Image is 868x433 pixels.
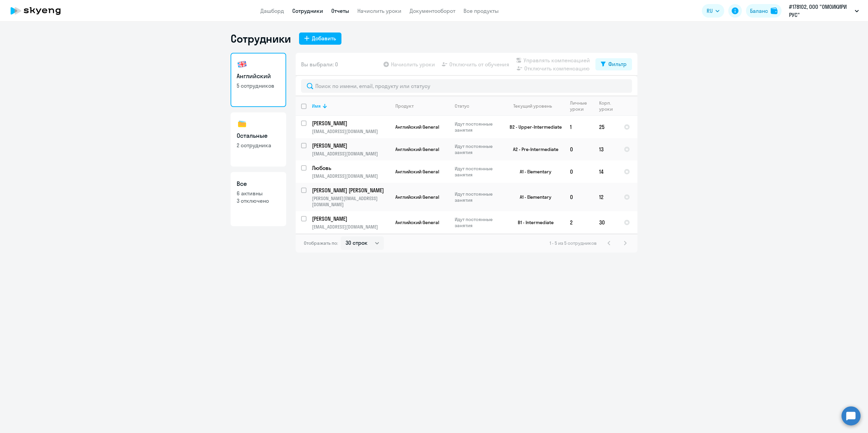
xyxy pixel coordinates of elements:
[789,3,852,19] p: #178102, ООО "ОМОИКИРИ РУС"
[594,183,618,211] td: 12
[395,169,439,175] span: Английский General
[608,60,627,68] div: Фильтр
[312,120,389,127] p: [PERSON_NAME]
[237,142,280,149] p: 2 сотрудника
[312,142,389,149] p: [PERSON_NAME]
[312,224,390,230] p: [EMAIL_ADDRESS][DOMAIN_NAME]
[231,53,286,107] a: Английский5 сотрудников
[570,100,593,112] div: Личные уроки
[395,146,439,152] span: Английский General
[570,100,589,112] div: Личные уроки
[312,151,390,157] p: [EMAIL_ADDRESS][DOMAIN_NAME]
[237,118,248,129] img: others
[237,82,280,89] p: 5 сотрудников
[565,183,594,211] td: 0
[395,103,414,109] div: Продукт
[594,211,618,234] td: 30
[565,160,594,183] td: 0
[501,116,565,138] td: B2 - Upper-Intermediate
[231,32,291,45] h1: Сотрудники
[565,211,594,234] td: 2
[237,197,280,204] p: 3 отключено
[507,103,564,109] div: Текущий уровень
[231,172,286,226] a: Все6 активны3 отключено
[312,195,390,208] p: [PERSON_NAME][EMAIL_ADDRESS][DOMAIN_NAME]
[237,131,280,140] h3: Остальные
[599,100,618,112] div: Корп. уроки
[410,7,455,14] a: Документооборот
[260,7,284,14] a: Дашборд
[501,183,565,211] td: A1 - Elementary
[771,7,777,14] img: balance
[395,219,439,225] span: Английский General
[786,3,862,19] button: #178102, ООО "ОМОИКИРИ РУС"
[513,103,552,109] div: Текущий уровень
[595,58,632,70] button: Фильтр
[455,143,501,155] p: Идут постоянные занятия
[702,4,724,18] button: RU
[237,59,248,70] img: english
[237,190,280,197] p: 6 активны
[750,7,768,15] div: Баланс
[312,103,321,109] div: Имя
[395,124,439,130] span: Английский General
[357,7,401,14] a: Начислить уроки
[455,191,501,203] p: Идут постоянные занятия
[237,72,280,81] h3: Английский
[312,173,390,179] p: [EMAIL_ADDRESS][DOMAIN_NAME]
[746,4,782,18] button: Балансbalance
[594,116,618,138] td: 25
[455,216,501,229] p: Идут постоянные занятия
[565,138,594,160] td: 0
[304,240,338,246] span: Отображать по:
[455,166,501,178] p: Идут постоянные занятия
[550,240,597,246] span: 1 - 5 из 5 сотрудников
[231,112,286,167] a: Остальные2 сотрудника
[312,120,390,127] a: [PERSON_NAME]
[455,121,501,133] p: Идут постоянные занятия
[565,116,594,138] td: 1
[501,138,565,160] td: A2 - Pre-Intermediate
[395,194,439,200] span: Английский General
[599,100,614,112] div: Корп. уроки
[312,215,390,222] a: [PERSON_NAME]
[395,103,449,109] div: Продукт
[455,103,469,109] div: Статус
[312,128,390,134] p: [EMAIL_ADDRESS][DOMAIN_NAME]
[312,215,389,222] p: [PERSON_NAME]
[707,7,713,15] span: RU
[594,138,618,160] td: 13
[501,211,565,234] td: B1 - Intermediate
[312,142,390,149] a: [PERSON_NAME]
[312,187,390,194] a: [PERSON_NAME] [PERSON_NAME]
[292,7,323,14] a: Сотрудники
[312,103,390,109] div: Имя
[594,160,618,183] td: 14
[312,187,389,194] p: [PERSON_NAME] [PERSON_NAME]
[237,179,280,188] h3: Все
[455,103,501,109] div: Статус
[301,60,338,68] span: Вы выбрали: 0
[312,34,336,42] div: Добавить
[299,33,341,45] button: Добавить
[501,160,565,183] td: A1 - Elementary
[463,7,499,14] a: Все продукты
[331,7,349,14] a: Отчеты
[301,79,632,93] input: Поиск по имени, email, продукту или статусу
[312,164,390,172] a: Любовь
[312,164,389,172] p: Любовь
